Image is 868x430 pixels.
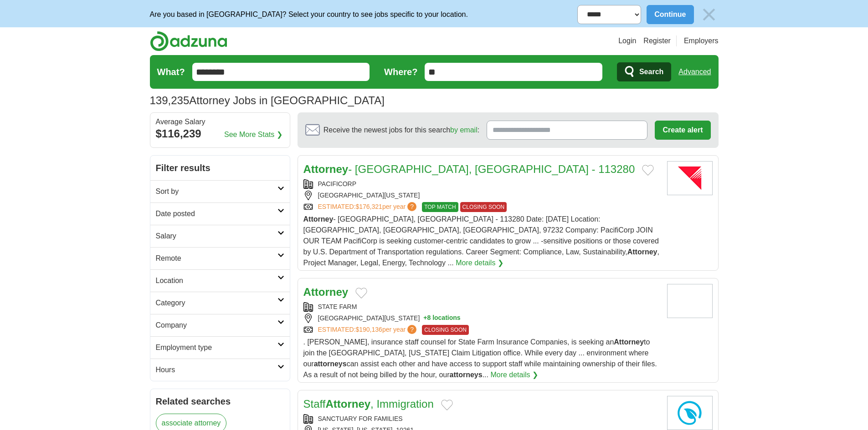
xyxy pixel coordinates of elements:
strong: attorneys [450,371,483,379]
span: - [GEOGRAPHIC_DATA], [GEOGRAPHIC_DATA] - 113280 Date: [DATE] Location: [GEOGRAPHIC_DATA], [GEOGRA... [303,215,659,267]
h2: Employment type [156,342,277,353]
span: $190,136 [355,326,382,333]
a: StaffAttorney, Immigration [303,398,434,410]
a: by email [450,126,478,134]
label: What? [157,65,185,79]
a: Advanced [678,63,711,81]
button: Add to favorite jobs [441,400,453,410]
h2: Category [156,298,277,309]
button: +8 locations [423,314,460,323]
a: Attorney- [GEOGRAPHIC_DATA], [GEOGRAPHIC_DATA] - 113280 [303,163,635,175]
div: [GEOGRAPHIC_DATA][US_STATE] [303,314,660,323]
img: PacifiCorp logo [667,161,713,195]
button: Add to favorite jobs [355,288,367,298]
img: Sanctuary For Families logo [667,396,713,430]
span: ? [407,202,416,211]
a: More details ❯ [456,258,503,268]
a: Location [150,269,290,292]
button: Create alert [655,121,710,140]
strong: Attorney [325,398,370,410]
a: Remote [150,247,290,269]
span: CLOSING SOON [460,202,507,212]
h2: Remote [156,253,277,264]
a: More details ❯ [490,369,538,380]
div: Average Salary [156,118,284,126]
span: ? [407,325,416,334]
a: Employment type [150,336,290,359]
a: See More Stats ❯ [224,129,282,140]
h2: Hours [156,364,277,375]
a: Company [150,314,290,336]
strong: attorneys [314,360,347,368]
strong: Attorney [614,338,644,346]
img: State Farm logo [667,284,713,318]
a: SANCTUARY FOR FAMILIES [318,415,403,422]
a: Date posted [150,202,290,225]
img: Adzuna logo [150,31,227,51]
a: Salary [150,225,290,247]
strong: Attorney [303,215,334,223]
a: Employers [684,35,719,46]
h2: Date posted [156,208,277,219]
a: Category [150,292,290,314]
div: [GEOGRAPHIC_DATA][US_STATE] [303,191,660,200]
p: Are you based in [GEOGRAPHIC_DATA]? Select your country to see jobs specific to your location. [150,9,468,20]
a: Hours [150,359,290,381]
a: Login [618,35,636,46]
h2: Company [156,320,277,331]
a: STATE FARM [318,303,357,310]
strong: Attorney [303,163,349,175]
label: Where? [384,65,417,79]
span: $176,321 [355,203,382,210]
button: Add to favorite jobs [642,165,654,176]
span: CLOSING SOON [422,325,469,335]
span: Receive the newest jobs for this search : [324,125,479,136]
h1: Attorney Jobs in [GEOGRAPHIC_DATA] [150,94,385,106]
h2: Salary [156,231,277,242]
a: Sort by [150,180,290,202]
a: Attorney [303,286,349,298]
span: 139,235 [150,92,190,109]
h2: Filter results [150,156,290,180]
a: PACIFICORP [318,180,357,187]
div: $116,239 [156,126,284,142]
span: . [PERSON_NAME], insurance staff counsel for State Farm Insurance Companies, is seeking an to joi... [303,338,657,379]
a: ESTIMATED:$176,321per year? [318,202,419,212]
button: Continue [647,5,693,24]
h2: Related searches [156,395,284,408]
a: Register [643,35,671,46]
a: ESTIMATED:$190,136per year? [318,325,419,335]
img: icon_close_no_bg.svg [699,5,719,24]
span: + [423,314,427,323]
h2: Location [156,275,277,286]
h2: Sort by [156,186,277,197]
strong: Attorney [627,248,657,256]
span: TOP MATCH [422,202,458,212]
button: Search [617,62,671,81]
span: Search [639,63,663,81]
